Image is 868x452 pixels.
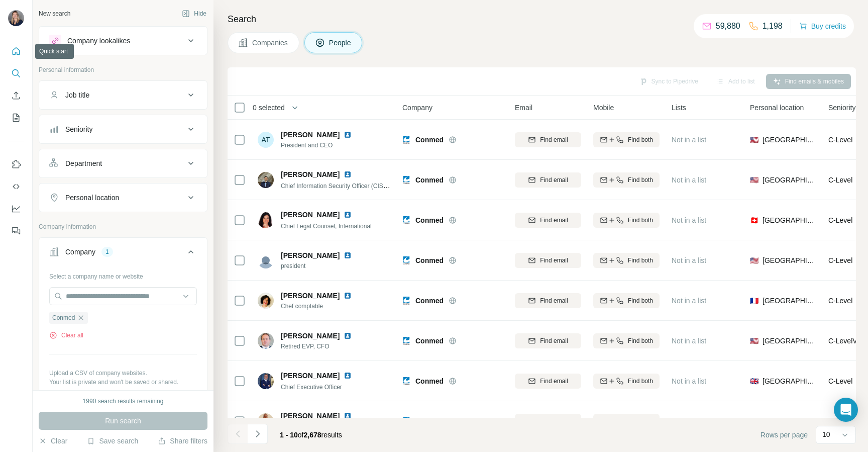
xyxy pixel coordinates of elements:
[515,253,581,268] button: Find email
[65,247,95,257] div: Company
[415,296,444,306] span: Conmed
[763,135,816,145] span: [GEOGRAPHIC_DATA]
[258,252,274,268] img: Avatar
[763,296,816,306] span: [GEOGRAPHIC_DATA]
[281,291,340,301] span: [PERSON_NAME]
[402,297,410,305] img: Logo of Conmed
[281,371,340,381] span: [PERSON_NAME]
[834,398,858,422] div: Open Intercom Messenger
[763,336,816,346] span: [GEOGRAPHIC_DATA]
[344,292,352,300] img: LinkedIn logo
[344,332,352,340] img: LinkedIn logo
[298,431,304,439] span: of
[415,135,444,145] span: Conmed
[8,155,24,173] button: Use Surfe on LinkedIn
[344,372,352,380] img: LinkedIn logo
[540,417,568,426] span: Find email
[750,296,758,306] span: 🇫🇷
[281,223,372,230] span: Chief Legal Counsel, International
[763,215,816,225] span: [GEOGRAPHIC_DATA]
[344,251,352,259] img: LinkedIn logo
[8,177,24,196] button: Use Surfe API
[628,135,653,144] span: Find both
[258,172,274,188] img: Avatar
[628,377,653,386] span: Find both
[49,369,197,378] p: Upload a CSV of company websites.
[402,176,410,184] img: Logo of Conmed
[763,376,816,386] span: [GEOGRAPHIC_DATA]
[415,336,444,346] span: Conmed
[828,337,862,345] span: C-Level VP
[799,19,846,33] button: Buy credits
[281,331,340,341] span: [PERSON_NAME]
[402,256,410,264] img: Logo of Conmed
[828,377,852,385] span: C-Level
[39,29,207,53] button: Company lookalikes
[828,176,852,184] span: C-Level
[39,186,207,210] button: Personal location
[281,302,364,311] span: Chef comptable
[8,200,24,218] button: Dashboard
[828,297,852,305] span: C-Level
[39,240,207,268] button: Company1
[258,413,274,429] img: Avatar
[515,414,581,429] button: Find email
[672,176,706,184] span: Not in a list
[158,436,207,446] button: Share filters
[415,416,444,426] span: Conmed
[281,342,364,351] span: Retired EVP, CFO
[281,261,364,270] span: president
[65,124,92,134] div: Seniority
[280,431,342,439] span: results
[750,336,758,346] span: 🇺🇸
[828,136,852,144] span: C-Level
[248,424,268,444] button: Navigate to next page
[515,293,581,308] button: Find email
[540,377,568,386] span: Find email
[65,90,89,100] div: Job title
[39,436,67,446] button: Clear
[593,103,614,113] span: Mobile
[628,417,653,426] span: Find both
[822,429,830,439] p: 10
[39,83,207,107] button: Job title
[402,377,410,385] img: Logo of Conmed
[49,378,197,387] p: Your list is private and won't be saved or shared.
[828,256,852,264] span: C-Level
[415,255,444,265] span: Conmed
[593,253,660,268] button: Find both
[329,38,352,48] span: People
[763,175,816,185] span: [GEOGRAPHIC_DATA]
[628,256,653,265] span: Find both
[8,222,24,240] button: Feedback
[281,250,340,260] span: [PERSON_NAME]
[750,215,758,225] span: 🇨🇭
[515,333,581,348] button: Find email
[540,256,568,265] span: Find email
[515,213,581,228] button: Find email
[628,175,653,185] span: Find both
[515,103,532,113] span: Email
[750,255,758,265] span: 🇺🇸
[228,12,856,26] h4: Search
[628,336,653,345] span: Find both
[540,135,568,144] span: Find email
[763,20,783,32] p: 1,198
[593,374,660,389] button: Find both
[175,6,213,21] button: Hide
[281,182,487,190] span: Chief Information Security Officer (CISO) and Chief Technology Officer (CTO)
[344,131,352,139] img: LinkedIn logo
[593,172,660,188] button: Find both
[8,64,24,82] button: Search
[101,247,113,256] div: 1
[280,431,298,439] span: 1 - 10
[763,416,816,426] span: [GEOGRAPHIC_DATA]
[8,42,24,60] button: Quick start
[344,412,352,420] img: LinkedIn logo
[402,216,410,224] img: Logo of Conmed
[65,158,102,168] div: Department
[672,256,706,264] span: Not in a list
[628,296,653,305] span: Find both
[281,169,340,179] span: [PERSON_NAME]
[672,297,706,305] span: Not in a list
